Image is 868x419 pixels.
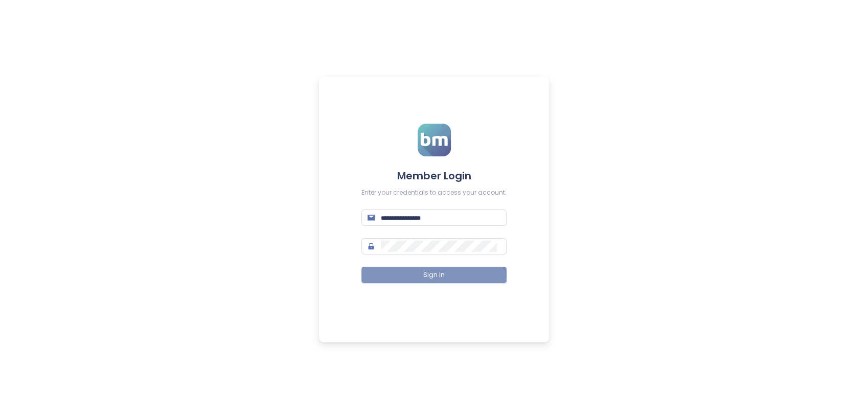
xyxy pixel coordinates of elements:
div: Enter your credentials to access your account. [361,188,507,198]
img: logo [418,124,451,156]
span: Sign In [423,270,445,280]
span: lock [368,243,375,250]
button: Sign In [361,267,507,283]
span: mail [368,214,375,221]
h4: Member Login [361,169,507,183]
